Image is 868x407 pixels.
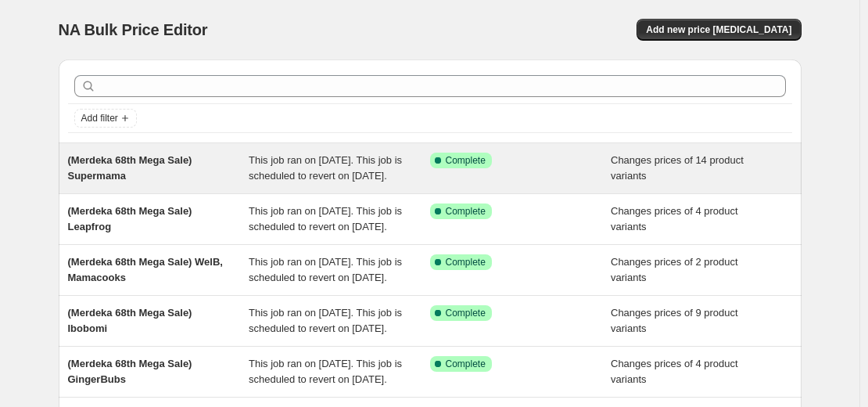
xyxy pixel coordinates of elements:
span: (Merdeka 68th Mega Sale) Ibobomi [68,307,192,334]
span: (Merdeka 68th Mega Sale) Leapfrog [68,205,192,232]
span: This job ran on [DATE]. This job is scheduled to revert on [DATE]. [249,205,402,232]
span: This job ran on [DATE]. This job is scheduled to revert on [DATE]. [249,358,402,385]
span: This job ran on [DATE]. This job is scheduled to revert on [DATE]. [249,307,402,334]
span: This job ran on [DATE]. This job is scheduled to revert on [DATE]. [249,154,402,182]
span: Changes prices of 2 product variants [611,256,738,283]
span: Complete [446,358,486,370]
span: Complete [446,154,486,167]
span: Changes prices of 14 product variants [611,154,744,182]
span: (Merdeka 68th Mega Sale) Supermama [68,154,192,182]
span: Changes prices of 9 product variants [611,307,738,334]
span: NA Bulk Price Editor [59,21,208,38]
span: Complete [446,307,486,319]
span: (Merdeka 68th Mega Sale) GingerBubs [68,358,192,385]
button: Add filter [74,109,137,128]
span: Changes prices of 4 product variants [611,358,738,385]
span: Add filter [81,112,118,124]
button: Add new price [MEDICAL_DATA] [637,19,801,41]
span: Changes prices of 4 product variants [611,205,738,232]
span: This job ran on [DATE]. This job is scheduled to revert on [DATE]. [249,256,402,283]
span: Add new price [MEDICAL_DATA] [646,23,791,36]
span: Complete [446,205,486,218]
span: Complete [446,256,486,268]
span: (Merdeka 68th Mega Sale) WelB, Mamacooks [68,256,223,283]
